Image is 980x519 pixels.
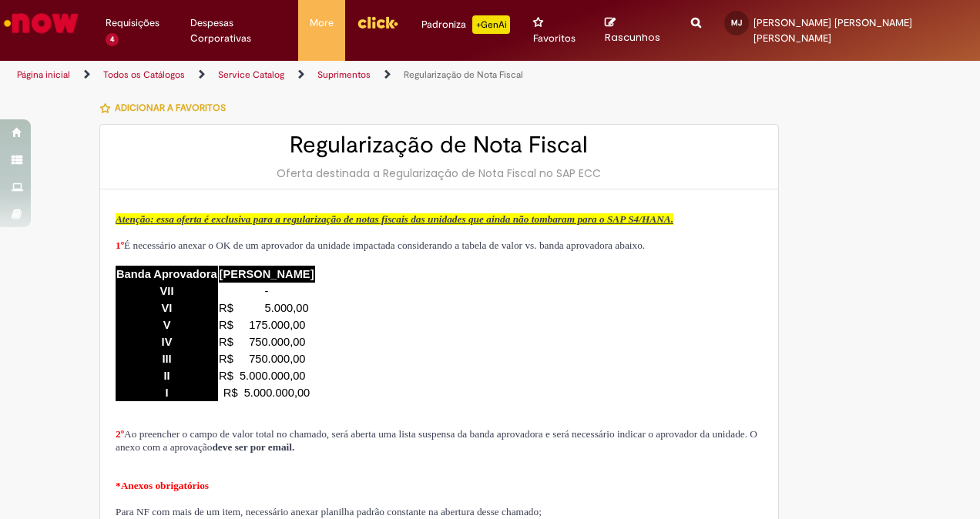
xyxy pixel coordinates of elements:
[533,31,576,46] span: Favoritos
[218,266,315,283] td: [PERSON_NAME]
[116,239,645,251] span: É necessário anexar o OK de um aprovador da unidade impactada considerando a tabela de valor vs. ...
[115,102,226,114] span: Adicionar a Favoritos
[116,132,763,158] h2: Regularização de Nota Fiscal
[212,441,294,453] strong: deve ser por email.
[190,15,287,46] span: Despesas Corporativas
[116,283,218,300] td: VII
[605,30,660,45] span: Rascunhos
[116,266,218,283] td: Banda Aprovadora
[218,300,315,316] td: R$ 5.000,00
[116,316,218,333] td: V
[218,283,315,300] td: -
[116,384,218,401] td: I
[421,15,510,34] div: Padroniza
[218,316,315,333] td: R$ 175.000,00
[357,11,398,34] img: click_logo_yellow_360x200.png
[605,16,667,45] a: Rascunhos
[731,18,742,28] span: MJ
[218,350,315,367] td: R$ 750.000,00
[106,33,119,46] span: 4
[17,69,70,81] a: Página inicial
[106,15,159,31] span: Requisições
[2,8,81,39] img: ServiceNow
[103,69,185,81] a: Todos os Catálogos
[116,350,218,367] td: III
[218,384,315,401] td: R$ 5.000.000,00
[116,480,209,491] span: *Anexos obrigatórios
[472,15,510,34] p: +GenAi
[317,69,371,81] a: Suprimentos
[753,16,912,45] span: [PERSON_NAME] [PERSON_NAME] [PERSON_NAME]
[218,367,315,384] td: R$ 5.000.000,00
[310,15,334,31] span: More
[116,333,218,350] td: IV
[116,428,124,440] span: 2º
[218,69,284,81] a: Service Catalog
[116,428,757,453] span: Ao preencher o campo de valor total no chamado, será aberta uma lista suspensa da banda aprovador...
[116,367,218,384] td: II
[116,300,218,316] td: VI
[116,239,124,251] span: 1º
[116,506,542,517] span: Para NF com mais de um item, necessário anexar planilha padrão constante na abertura desse chamado;
[404,69,523,81] a: Regularização de Nota Fiscal
[218,333,315,350] td: R$ 750.000,00
[116,213,673,225] span: Atenção: essa oferta é exclusiva para a regularização de notas fiscais das unidades que ainda não...
[116,166,763,181] div: Oferta destinada a Regularização de Nota Fiscal no SAP ECC
[12,61,642,89] ul: Trilhas de página
[99,92,234,124] button: Adicionar a Favoritos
